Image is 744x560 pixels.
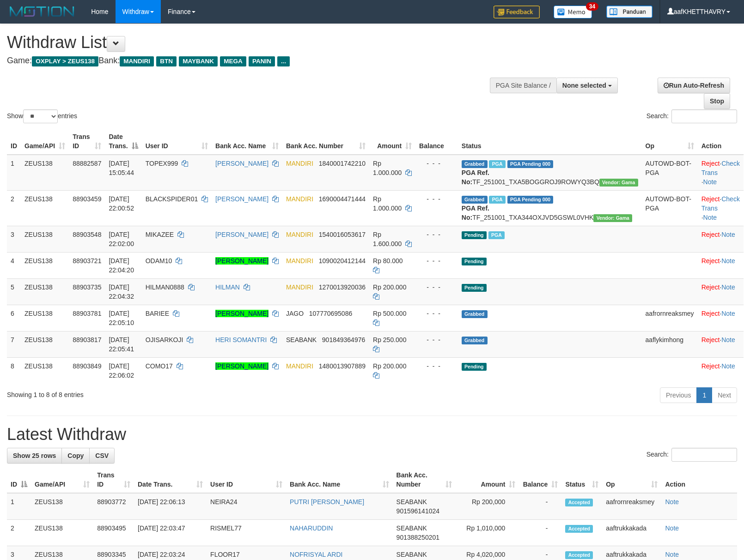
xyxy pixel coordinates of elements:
[646,448,737,462] label: Search:
[646,109,737,123] label: Search:
[660,387,697,403] a: Previous
[73,283,101,291] span: 88903735
[109,310,134,326] span: [DATE] 22:05:10
[319,257,366,265] span: Copy 1090020412144 to clipboard
[290,551,342,558] a: NOFRISYAL ARDI
[7,278,21,305] td: 5
[701,160,740,176] a: Check Trans
[7,467,31,493] th: ID: activate to sort column descending
[419,283,454,292] div: - - -
[489,160,505,168] span: Marked by aafnoeunsreypich
[286,336,317,343] span: SEABANK
[658,78,730,93] a: Run Auto-Refresh
[507,160,554,168] span: PGA Pending
[419,159,454,168] div: - - -
[146,195,198,203] span: BLACKSPIDER01
[109,362,134,379] span: [DATE] 22:06:02
[215,231,268,238] a: [PERSON_NAME]
[215,160,268,167] a: [PERSON_NAME]
[462,284,487,292] span: Pending
[721,336,735,343] a: Note
[7,520,31,546] td: 2
[701,231,720,238] a: Reject
[462,363,487,371] span: Pending
[698,128,744,155] th: Action
[21,155,69,191] td: ZEUS138
[602,520,661,546] td: aaftrukkakada
[73,160,101,167] span: 88882587
[701,336,720,343] a: Reject
[7,155,21,191] td: 1
[109,195,134,212] span: [DATE] 22:00:52
[286,362,313,370] span: MANDIRI
[146,160,178,167] span: TOPEX999
[721,257,735,265] a: Note
[93,493,134,520] td: 88903772
[282,128,369,155] th: Bank Acc. Number: activate to sort column ascending
[554,6,592,18] img: Button%20Memo.svg
[7,56,487,66] h4: Game: Bank:
[698,226,744,252] td: ·
[109,283,134,300] span: [DATE] 22:04:32
[721,310,735,317] a: Note
[7,386,303,399] div: Showing 1 to 8 of 8 entries
[13,452,56,459] span: Show 25 rows
[286,283,313,291] span: MANDIRI
[21,331,69,357] td: ZEUS138
[489,196,505,204] span: Marked by aaftanly
[215,310,268,317] a: [PERSON_NAME]
[565,551,593,559] span: Accepted
[703,214,717,221] a: Note
[7,425,737,444] h1: Latest Withdraw
[642,128,698,155] th: Op: activate to sort column ascending
[31,520,93,546] td: ZEUS138
[220,56,246,66] span: MEGA
[21,357,69,384] td: ZEUS138
[120,56,154,66] span: MANDIRI
[7,128,21,155] th: ID
[207,467,286,493] th: User ID: activate to sort column ascending
[490,78,556,93] div: PGA Site Balance /
[602,493,661,520] td: aafrornreaksmey
[146,336,183,343] span: OJISARKOJI
[488,231,505,239] span: Marked by aaftanly
[7,305,21,331] td: 6
[109,257,134,274] span: [DATE] 22:04:20
[458,128,642,155] th: Status
[134,520,207,546] td: [DATE] 22:03:47
[286,310,304,317] span: JAGO
[565,499,593,506] span: Accepted
[462,169,489,186] b: PGA Ref. No:
[319,195,366,203] span: Copy 1690004471444 to clipboard
[698,190,744,226] td: · ·
[249,56,275,66] span: PANIN
[7,190,21,226] td: 2
[698,305,744,331] td: ·
[319,160,366,167] span: Copy 1840001742210 to clipboard
[396,551,427,558] span: SEABANK
[396,524,427,532] span: SEABANK
[462,258,487,265] span: Pending
[507,196,554,204] span: PGA Pending
[7,5,77,18] img: MOTION_logo.png
[212,128,282,155] th: Bank Acc. Name: activate to sort column ascending
[701,257,720,265] a: Reject
[462,310,488,318] span: Grabbed
[419,309,454,318] div: - - -
[561,467,602,493] th: Status: activate to sort column ascending
[698,155,744,191] td: · ·
[319,362,366,370] span: Copy 1480013907889 to clipboard
[593,214,632,222] span: Vendor URL: https://trx31.1velocity.biz
[562,82,606,89] span: None selected
[696,387,712,403] a: 1
[21,305,69,331] td: ZEUS138
[146,231,174,238] span: MIKAZEE
[456,467,519,493] th: Amount: activate to sort column ascending
[21,226,69,252] td: ZEUS138
[458,155,642,191] td: TF_251001_TXA5BOGGROJ9ROWYQ3BQ
[671,448,737,462] input: Search:
[73,195,101,203] span: 88903459
[215,362,268,370] a: [PERSON_NAME]
[73,310,101,317] span: 88903781
[665,498,679,506] a: Note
